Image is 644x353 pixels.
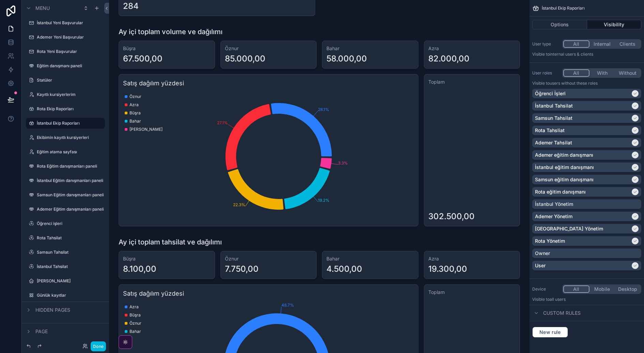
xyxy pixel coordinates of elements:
[37,77,101,83] label: Statüler
[37,221,101,226] label: Öğrenci işleri
[535,262,546,269] p: User
[550,81,598,86] span: Users without these roles
[37,34,101,40] label: Ademer Yeni Başvurular
[532,70,559,76] label: User roles
[532,286,559,292] label: Device
[535,201,573,208] p: İstanbul Yönetim
[535,213,572,220] p: Ademer Yönetim
[37,164,101,169] label: Rota Eğitim danışmanları paneli
[532,297,641,302] p: Visible to
[37,235,101,241] label: Rota Tahsilat
[37,264,101,269] label: İstanbul Tahsilat
[37,207,104,212] label: Ademer Eğitim danışmanları paneli
[535,115,572,122] p: Samsun Tahsilat
[535,90,566,97] p: Öğrenci İşleri
[589,69,615,77] button: With
[563,285,589,293] button: All
[535,225,603,232] p: [GEOGRAPHIC_DATA] Yönetim
[589,285,615,293] button: Mobile
[532,81,641,86] p: Visible to
[589,40,615,48] button: Internal
[535,188,586,195] p: Rota eğitim danışmanı
[37,49,101,54] label: Rota Yeni Başvurular
[37,192,104,198] label: Samsun Eğitim danışmanları paneli
[37,135,101,140] label: Ekibimin kayıtlı kursiyerleri
[535,238,565,244] p: Rota Yönetim
[37,278,101,284] label: [PERSON_NAME]
[563,69,589,77] button: All
[543,310,581,316] span: Custom rules
[537,329,564,335] span: New rule
[550,297,566,302] span: all users
[542,5,585,11] span: İstanbul Ekip Raporları
[35,307,70,313] span: Hidden pages
[535,152,593,158] p: Ademer eğitim danışmanı
[535,164,594,171] p: İstanbul eğitim danışmanı
[37,92,101,97] label: Kayıtlı kursiyerlerim
[563,40,589,48] button: All
[532,327,568,338] button: New rule
[615,69,640,77] button: Without
[587,20,642,29] button: Visibility
[37,20,101,26] label: İstanbul Yeni Başvurular
[550,52,593,57] span: Internal users & clients
[532,41,559,47] label: User type
[615,40,640,48] button: Clients
[535,176,594,183] p: Samsun eğitim danışmanı
[535,127,565,134] p: Rota Tahsliat
[37,250,101,255] label: Samsun Tahsilat
[615,285,640,293] button: Desktop
[535,102,573,109] p: İstanbul Tahsilat
[37,121,101,126] label: İstanbul Ekip Raporları
[535,139,572,146] p: Ademer Tahsilat
[35,5,50,12] span: Menu
[532,52,641,57] p: Visible to
[91,341,106,351] button: Done
[35,328,48,335] span: Page
[37,106,101,112] label: Rota Ekip Raporları
[37,178,103,183] label: İstanbul Eğitim danışmanları paneli
[535,250,550,257] p: Owner
[37,63,101,69] label: Eğitim danışmanı paneli
[37,293,101,298] label: Günlük kayıtlar
[532,20,587,29] button: Options
[37,149,101,155] label: Eğitim atama sayfası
